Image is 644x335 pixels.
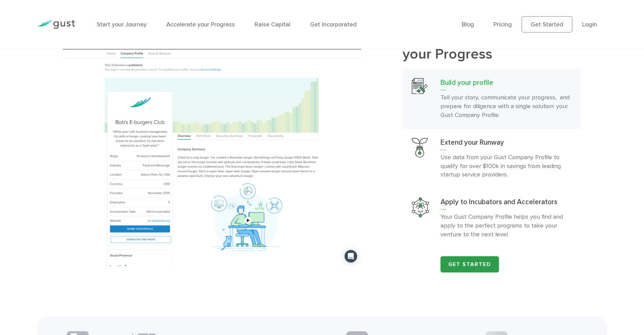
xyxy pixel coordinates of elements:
img: Build your profile [63,38,361,266]
img: Extend Your Runway [412,138,428,158]
p: Tell your story, communicate your progress, and prepare for diligence with a single solution: you... [440,93,572,120]
a: Build Your ProfileBuild your profileTell your story, communicate your progress, and prepare for d... [403,69,581,129]
a: Get Incorporated [310,21,357,28]
a: Raise Capital [255,21,290,28]
h3: Build your profile [440,78,572,90]
img: Apply To Incubators And Accelerators [412,197,429,217]
a: Accelerate your Progress [166,21,235,28]
h3: Apply to Incubators and Accelerators [440,197,572,210]
a: Start your Journey [97,21,147,28]
a: Blog [462,21,474,28]
h3: Extend your Runway [440,138,572,150]
a: Get Started [440,256,499,272]
h2: your Progress [403,31,581,63]
p: Use data from your Gust Company Profile to qualify for over $100k in savings from leading startup... [440,153,572,180]
a: Apply To Incubators And AcceleratorsApply to Incubators and AcceleratorsYour Gust Company Profile... [403,188,581,248]
a: Get Started [522,16,572,32]
p: Your Gust Company Profile helps you find and apply to the perfect programs to take your venture t... [440,213,572,239]
a: Extend Your RunwayExtend your RunwayUse data from your Gust Company Profile to qualify for over $... [403,129,581,189]
img: Build Your Profile [412,78,428,94]
a: Login [582,21,597,28]
a: Pricing [494,21,512,28]
img: Gust Logo [37,20,75,29]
